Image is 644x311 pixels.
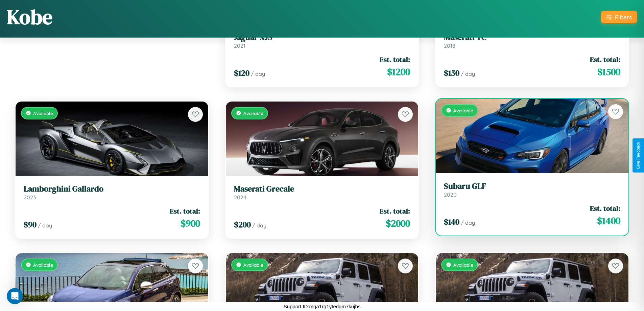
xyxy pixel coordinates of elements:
[380,54,410,64] span: Est. total:
[234,184,410,194] h3: Maserati Grecale
[24,219,37,230] span: $ 90
[453,108,473,113] span: Available
[234,194,246,201] span: 2024
[453,262,473,268] span: Available
[590,54,620,64] span: Est. total:
[444,42,455,49] span: 2018
[243,262,263,268] span: Available
[234,32,410,42] h3: Jaguar XJS
[601,11,637,23] button: Filters
[597,65,620,79] span: $ 1500
[380,206,410,216] span: Est. total:
[24,184,200,194] h3: Lamborghini Gallardo
[234,184,410,201] a: Maserati Grecale2024
[251,70,265,77] span: / day
[33,262,53,268] span: Available
[284,302,361,311] p: Support ID: mga1rg1ytedgm7kujbs
[234,219,251,230] span: $ 200
[444,181,620,191] h3: Subaru GLF
[444,32,620,42] h3: Maserati TC
[24,194,36,201] span: 2023
[38,222,52,229] span: / day
[386,217,410,230] span: $ 2000
[615,14,632,21] div: Filters
[24,184,200,201] a: Lamborghini Gallardo2023
[33,110,53,116] span: Available
[444,181,620,198] a: Subaru GLF2020
[252,222,266,229] span: / day
[7,288,23,304] iframe: Intercom live chat
[170,206,200,216] span: Est. total:
[243,110,263,116] span: Available
[590,203,620,213] span: Est. total:
[444,191,457,198] span: 2020
[181,217,200,230] span: $ 900
[7,3,52,31] h1: Kobe
[387,65,410,79] span: $ 1200
[461,219,475,226] span: / day
[234,42,245,49] span: 2021
[444,32,620,49] a: Maserati TC2018
[234,67,249,79] span: $ 120
[234,32,410,49] a: Jaguar XJS2021
[444,216,459,227] span: $ 140
[461,70,475,77] span: / day
[636,142,641,169] div: Give Feedback
[597,214,620,227] span: $ 1400
[444,67,459,79] span: $ 150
